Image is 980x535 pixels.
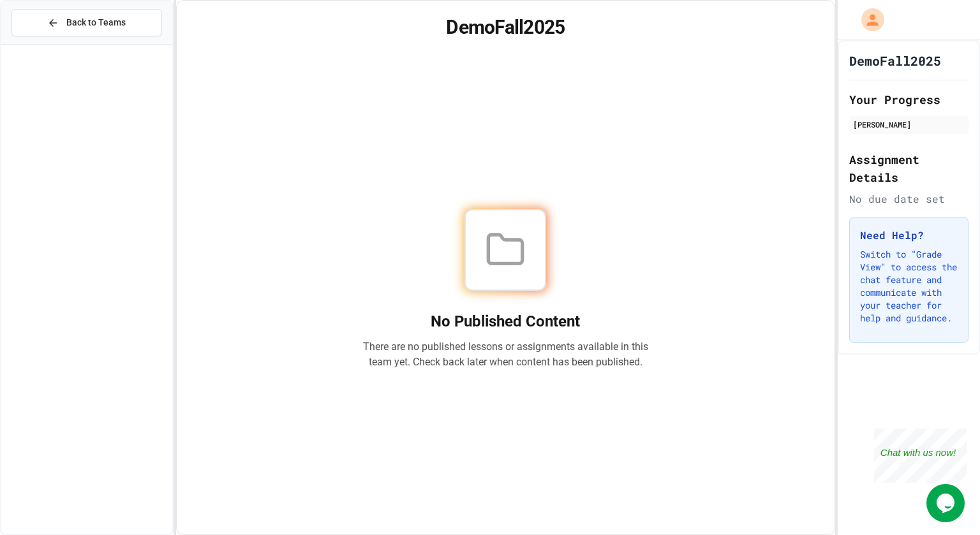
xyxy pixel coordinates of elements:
[192,16,819,39] h1: DemoFall2025
[849,91,969,108] h2: Your Progress
[362,339,648,370] p: There are no published lessons or assignments available in this team yet. Check back later when c...
[66,16,126,29] span: Back to Teams
[849,52,941,70] h1: DemoFall2025
[860,248,958,325] p: Switch to "Grade View" to access the chat feature and communicate with your teacher for help and ...
[11,9,162,36] button: Back to Teams
[874,429,967,483] iframe: chat widget
[926,484,967,522] iframe: chat widget
[853,119,965,130] div: [PERSON_NAME]
[848,5,887,34] div: My Account
[860,228,958,243] h3: Need Help?
[849,191,969,207] div: No due date set
[362,311,648,332] h2: No Published Content
[849,150,969,186] h2: Assignment Details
